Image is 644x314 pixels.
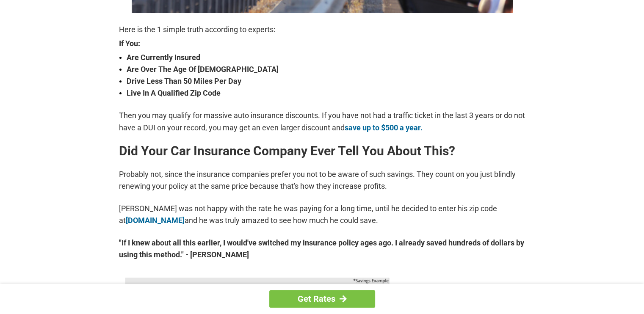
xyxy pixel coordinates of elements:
[119,24,525,36] p: Here is the 1 simple truth according to experts:
[127,63,525,75] strong: Are Over The Age Of [DEMOGRAPHIC_DATA]
[119,237,525,261] strong: "If I knew about all this earlier, I would've switched my insurance policy ages ago. I already sa...
[269,290,375,308] a: Get Rates
[127,75,525,87] strong: Drive Less Than 50 Miles Per Day
[119,110,525,133] p: Then you may qualify for massive auto insurance discounts. If you have not had a traffic ticket i...
[127,52,525,63] strong: Are Currently Insured
[119,40,525,47] strong: If You:
[345,123,423,132] a: save up to $500 a year.
[119,144,525,158] h2: Did Your Car Insurance Company Ever Tell You About This?
[126,216,185,225] a: [DOMAIN_NAME]
[119,203,525,226] p: [PERSON_NAME] was not happy with the rate he was paying for a long time, until he decided to ente...
[119,168,525,192] p: Probably not, since the insurance companies prefer you not to be aware of such savings. They coun...
[127,87,525,99] strong: Live In A Qualified Zip Code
